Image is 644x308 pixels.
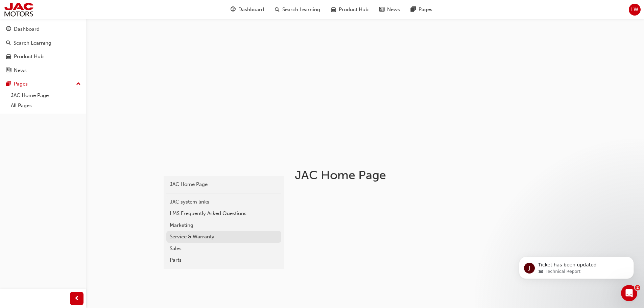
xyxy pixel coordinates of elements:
a: car-iconProduct Hub [326,3,374,17]
div: Service & Warranty [170,233,278,241]
span: pages-icon [6,81,11,87]
span: Search Learning [282,6,320,14]
span: guage-icon [231,5,236,14]
button: DashboardSearch LearningProduct HubNews [3,22,84,78]
span: news-icon [379,5,384,14]
div: Parts [170,256,278,264]
div: Search Learning [14,39,51,47]
a: Dashboard [3,23,84,35]
a: guage-iconDashboard [225,3,269,17]
span: Pages [419,6,432,14]
span: search-icon [275,5,280,14]
span: prev-icon [74,294,79,303]
span: News [387,6,400,14]
span: guage-icon [6,26,11,32]
a: news-iconNews [374,3,405,17]
div: Sales [170,245,278,253]
button: Pages [3,78,84,90]
a: JAC Home Page [166,179,281,190]
a: JAC Home Page [8,90,84,101]
img: jac-portal [3,2,34,17]
span: Product Hub [339,6,368,14]
a: Product Hub [3,50,84,63]
a: Search Learning [3,37,84,49]
span: up-icon [76,80,81,89]
a: News [3,64,84,77]
span: Dashboard [238,6,264,14]
a: search-iconSearch Learning [269,3,326,17]
a: LMS Frequently Asked Questions [166,208,281,219]
span: pages-icon [411,5,416,14]
iframe: Intercom live chat [621,285,637,301]
a: All Pages [8,100,84,111]
span: LW [631,6,638,14]
a: JAC system links [166,196,281,208]
div: JAC system links [170,198,278,206]
span: 2 [635,285,640,290]
span: news-icon [6,68,11,74]
div: LMS Frequently Asked Questions [170,210,278,217]
div: Pages [14,80,28,88]
span: search-icon [6,40,11,46]
a: Sales [166,243,281,255]
div: Product Hub [14,53,44,61]
a: pages-iconPages [405,3,438,17]
span: car-icon [6,54,11,60]
h1: JAC Home Page [295,168,517,183]
div: News [14,67,27,74]
span: car-icon [331,5,336,14]
div: JAC Home Page [170,181,278,188]
div: Marketing [170,221,278,229]
iframe: Intercom notifications message [509,242,644,290]
a: Marketing [166,219,281,231]
button: LW [629,4,641,16]
div: Dashboard [14,25,40,33]
a: Service & Warranty [166,231,281,243]
a: Parts [166,254,281,266]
